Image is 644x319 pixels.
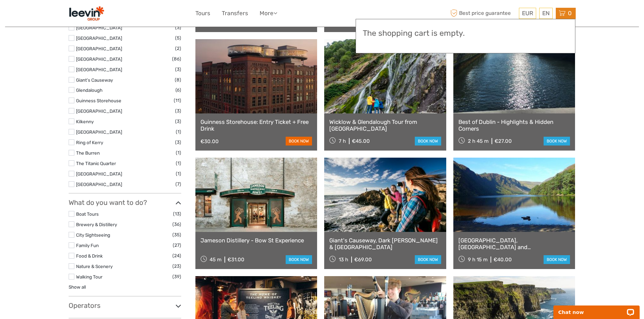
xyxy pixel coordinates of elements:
div: €45.00 [352,138,370,144]
span: (3) [175,24,181,31]
span: (13) [173,210,181,218]
a: book now [544,255,570,264]
div: €27.00 [495,138,512,144]
span: (6) [175,86,181,94]
a: Kilkenny [76,119,94,124]
span: (23) [172,262,181,270]
a: [GEOGRAPHIC_DATA] [76,67,122,72]
a: Tours [195,8,210,18]
span: (86) [172,55,181,63]
h3: What do you want to do? [69,198,181,207]
a: Walking Tour [76,274,102,280]
a: book now [286,137,312,145]
span: 2 h 45 m [468,138,488,144]
a: Wicklow & Glendalough Tour from [GEOGRAPHIC_DATA] [329,118,441,132]
a: Brewery & Distillery [76,222,117,227]
h3: Operators [69,301,181,310]
a: book now [415,255,441,264]
span: 9 h 15 m [468,257,487,263]
span: (5) [175,34,181,42]
a: Glendalough [76,87,102,93]
a: Jameson Distillery - Bow St Experience [200,237,312,244]
span: 7 h [339,138,346,144]
span: (3) [175,107,181,115]
span: EUR [522,10,533,17]
span: (1) [176,159,181,167]
iframe: LiveChat chat widget [549,298,644,319]
a: Boat Tours [76,211,99,217]
a: [GEOGRAPHIC_DATA] [76,182,122,187]
a: [GEOGRAPHIC_DATA] [76,129,122,135]
span: (2) [175,45,181,52]
a: Show all [69,284,86,290]
span: (35) [172,231,181,239]
a: [GEOGRAPHIC_DATA] [76,25,122,30]
span: (7) [175,180,181,188]
span: (11) [174,97,181,104]
a: More [260,8,277,18]
a: Food & Drink [76,253,103,259]
a: City Sightseeing [76,232,110,238]
span: (3) [175,65,181,73]
a: The Burren [76,150,100,156]
a: Family Fun [76,243,99,248]
a: Nature & Scenery [76,264,113,269]
span: (3) [175,138,181,146]
span: (36) [172,220,181,228]
a: The Titanic Quarter [76,161,116,166]
span: 13 h [339,257,348,263]
a: Giant's Causeway, Dark [PERSON_NAME] & [GEOGRAPHIC_DATA] [329,237,441,251]
div: €69.00 [354,257,372,263]
a: Giant’s Causeway [76,77,113,83]
a: [GEOGRAPHIC_DATA] [76,56,122,62]
span: 0 [567,10,573,17]
a: [GEOGRAPHIC_DATA] [76,108,122,114]
a: [GEOGRAPHIC_DATA] [76,171,122,177]
img: 2366-9a630715-f217-4e31-8482-dcd93f7091a8_logo_small.png [69,5,104,22]
a: Best of Dublin - Highlights & Hidden Corners [458,118,570,132]
a: Guinness Storehouse: Entry Ticket + Free Drink [200,118,312,132]
div: €31.00 [228,257,244,263]
a: [GEOGRAPHIC_DATA], [GEOGRAPHIC_DATA] and [GEOGRAPHIC_DATA] Day Tour from [GEOGRAPHIC_DATA] [458,237,570,251]
a: Guinness Storehouse [76,98,121,103]
span: (1) [176,128,181,136]
a: book now [415,137,441,145]
span: (1) [176,149,181,157]
span: (27) [173,241,181,249]
span: Best price guarantee [449,8,517,19]
h3: The shopping cart is empty. [363,29,568,38]
span: (3) [175,117,181,125]
div: €30.00 [200,138,219,144]
div: €40.00 [494,257,512,263]
div: EN [539,8,553,19]
a: book now [286,255,312,264]
a: Ring of Kerry [76,140,103,145]
span: (39) [172,273,181,281]
span: (8) [175,76,181,84]
span: (24) [172,252,181,260]
a: [GEOGRAPHIC_DATA] [76,46,122,51]
a: Transfers [222,8,248,18]
a: book now [544,137,570,145]
span: (1) [176,170,181,178]
span: 45 m [210,257,221,263]
a: [GEOGRAPHIC_DATA] [76,35,122,41]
